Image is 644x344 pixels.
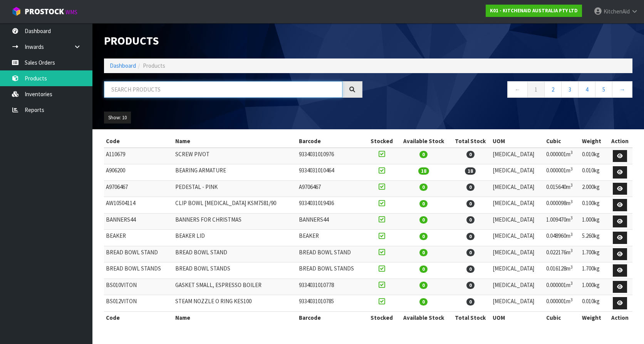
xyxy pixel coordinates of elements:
[544,81,562,98] a: 2
[65,8,77,16] small: WMS
[104,81,342,98] input: Search products
[419,282,428,289] span: 0
[544,213,580,230] td: 1.009470m
[173,279,297,295] td: GASKET SMALL, ESPRESSO BOILER
[173,213,297,230] td: BANNERS FOR CHRISTMAS
[570,215,573,220] sup: 3
[491,180,544,197] td: [MEDICAL_DATA]
[490,7,578,14] strong: K01 - KITCHENAID AUSTRALIA PTY LTD
[544,295,580,312] td: 0.000001m
[466,200,475,207] span: 0
[297,213,366,230] td: BANNERS44
[580,213,607,230] td: 1.000kg
[607,135,632,147] th: Action
[297,148,366,164] td: 9334031010976
[104,148,173,164] td: A110679
[570,150,573,155] sup: 3
[397,311,450,324] th: Available Stock
[173,295,297,312] td: STEAM NOZZLE O RING KES100
[561,81,579,98] a: 3
[419,151,428,158] span: 0
[604,8,630,15] span: KitchenAid
[173,230,297,246] td: BEAKER LID
[570,297,573,302] sup: 3
[570,182,573,188] sup: 3
[544,148,580,164] td: 0.000001m
[491,246,544,262] td: [MEDICAL_DATA]
[491,213,544,230] td: [MEDICAL_DATA]
[173,135,297,147] th: Name
[173,262,297,279] td: BREAD BOWL STANDS
[419,184,428,191] span: 0
[466,249,475,256] span: 0
[366,135,397,147] th: Stocked
[580,295,607,312] td: 0.010kg
[580,311,607,324] th: Weight
[173,311,297,324] th: Name
[104,112,131,124] button: Show: 10
[466,184,475,191] span: 0
[544,279,580,295] td: 0.000001m
[143,62,165,69] span: Products
[544,135,580,147] th: Cubic
[418,167,429,175] span: 18
[173,164,297,181] td: BEARING ARMATURE
[491,295,544,312] td: [MEDICAL_DATA]
[491,230,544,246] td: [MEDICAL_DATA]
[450,311,491,324] th: Total Stock
[544,180,580,197] td: 0.015640m
[173,148,297,164] td: SCREW PIVOT
[570,232,573,237] sup: 3
[366,311,397,324] th: Stocked
[173,246,297,262] td: BREAD BOWL STAND
[578,81,595,98] a: 4
[544,262,580,279] td: 0.016128m
[297,279,366,295] td: 9334031010778
[544,246,580,262] td: 0.022176m
[397,135,450,147] th: Available Stock
[297,197,366,214] td: 9334031019436
[12,7,21,16] img: cube-alt.png
[419,249,428,256] span: 0
[570,264,573,270] sup: 3
[580,180,607,197] td: 2.000kg
[465,167,476,175] span: 18
[173,197,297,214] td: CLIP BOWL [MEDICAL_DATA] KSM7581/90
[297,164,366,181] td: 9334031010464
[491,279,544,295] td: [MEDICAL_DATA]
[580,230,607,246] td: 5.260kg
[466,266,475,273] span: 0
[570,199,573,204] sup: 3
[580,262,607,279] td: 1.700kg
[419,298,428,306] span: 0
[419,233,428,240] span: 0
[570,166,573,172] sup: 3
[527,81,545,98] a: 1
[466,298,475,306] span: 0
[544,164,580,181] td: 0.000001m
[491,135,544,147] th: UOM
[104,197,173,214] td: AW10504114
[607,311,632,324] th: Action
[491,197,544,214] td: [MEDICAL_DATA]
[419,200,428,207] span: 0
[466,216,475,224] span: 0
[507,81,528,98] a: ←
[544,230,580,246] td: 0.048960m
[580,246,607,262] td: 1.700kg
[297,246,366,262] td: BREAD BOWL STAND
[419,216,428,224] span: 0
[419,266,428,273] span: 0
[374,81,632,100] nav: Page navigation
[580,197,607,214] td: 0.100kg
[491,311,544,324] th: UOM
[297,262,366,279] td: BREAD BOWL STANDS
[104,246,173,262] td: BREAD BOWL STAND
[580,135,607,147] th: Weight
[104,213,173,230] td: BANNERS44
[104,230,173,246] td: BEAKER
[612,81,632,98] a: →
[173,180,297,197] td: PEDESTAL - PINK
[104,311,173,324] th: Code
[544,311,580,324] th: Cubic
